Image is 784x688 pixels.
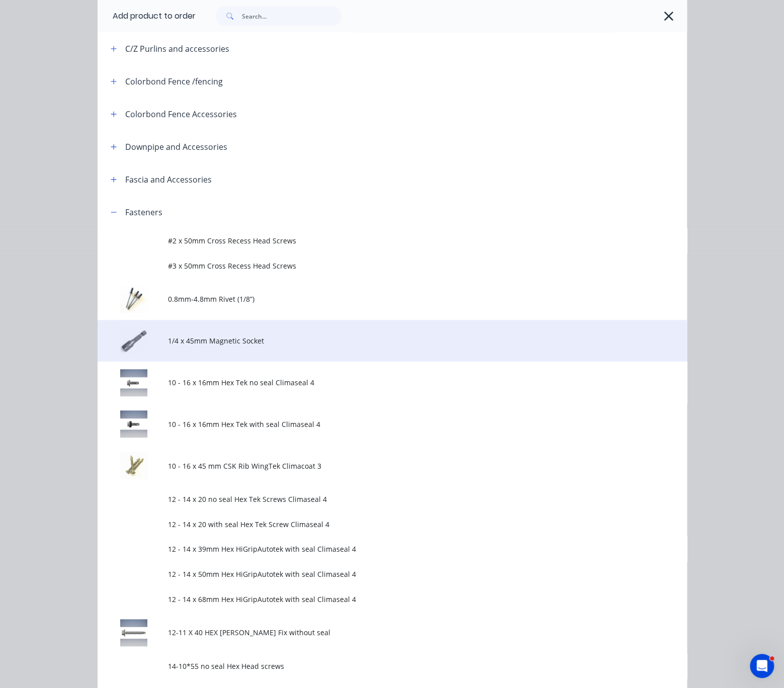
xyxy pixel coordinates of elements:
[168,627,583,638] span: 12-11 X 40 HEX [PERSON_NAME] Fix without seal
[168,661,583,671] span: 14-10*55 no seal Hex Head screws
[125,206,162,218] div: Fasteners
[168,377,583,388] span: 10 - 16 x 16mm Hex Tek no seal Climaseal 4
[125,75,223,88] div: Colorbond Fence /fencing
[168,235,583,246] span: #2 x 50mm Cross Recess Head Screws
[125,141,227,153] div: Downpipe and Accessories
[168,461,583,471] span: 10 - 16 x 45 mm CSK Rib WingTek Climacoat 3
[168,519,583,530] span: 12 - 14 x 20 with seal Hex Tek Screw Climaseal 4
[168,594,583,605] span: 12 - 14 x 68mm Hex HiGripAutotek with seal Climaseal 4
[168,494,583,504] span: 12 - 14 x 20 no seal Hex Tek Screws Climaseal 4
[168,261,583,271] span: #3 x 50mm Cross Recess Head Screws
[168,335,583,346] span: 1/4 x 45mm Magnetic Socket
[125,108,237,120] div: Colorbond Fence Accessories
[168,294,583,304] span: 0.8mm-4.8mm Rivet (1/8”)
[125,43,229,55] div: C/Z Purlins and accessories
[168,569,583,579] span: 12 - 14 x 50mm Hex HiGripAutotek with seal Climaseal 4
[750,654,774,678] iframe: Intercom live chat
[168,419,583,429] span: 10 - 16 x 16mm Hex Tek with seal Climaseal 4
[125,174,212,186] div: Fascia and Accessories
[242,6,341,26] input: Search...
[168,544,583,554] span: 12 - 14 x 39mm Hex HiGripAutotek with seal Climaseal 4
